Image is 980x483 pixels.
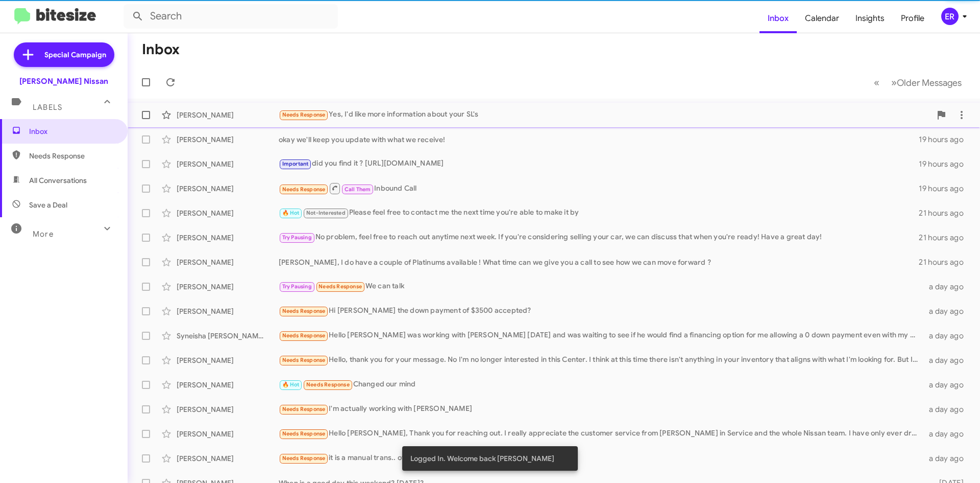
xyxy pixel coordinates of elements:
[279,330,923,341] div: Hello [PERSON_NAME] was working with [PERSON_NAME] [DATE] and was waiting to see if he would find...
[33,229,54,239] span: More
[279,232,919,243] div: No problem, feel free to reach out anytime next week. If you're considering selling your car, we ...
[306,381,350,388] span: Needs Response
[279,379,923,390] div: Changed our mind
[847,4,893,33] a: Insights
[306,210,346,216] span: Not-Interested
[177,404,279,415] div: [PERSON_NAME]
[282,111,326,118] span: Needs Response
[282,186,326,193] span: Needs Response
[923,355,972,365] div: a day ago
[279,134,919,145] div: okay we'll keep you update with what we receive!
[919,257,972,267] div: 21 hours ago
[29,126,116,136] span: Inbox
[19,76,108,86] div: [PERSON_NAME] Nissan
[923,404,972,415] div: a day ago
[874,76,879,89] span: «
[177,331,279,341] div: Syneisha [PERSON_NAME]
[410,453,554,464] span: Logged In. Welcome back [PERSON_NAME]
[177,233,279,243] div: [PERSON_NAME]
[282,332,326,339] span: Needs Response
[29,151,116,161] span: Needs Response
[177,429,279,439] div: [PERSON_NAME]
[797,4,847,33] a: Calendar
[919,233,972,243] div: 21 hours ago
[919,183,972,194] div: 19 hours ago
[279,452,923,464] div: it is a manual trans.. offered 3500.00
[177,208,279,218] div: [PERSON_NAME]
[279,182,919,195] div: Inbound Call
[923,429,972,439] div: a day ago
[941,8,959,25] div: ER
[282,406,326,412] span: Needs Response
[177,159,279,169] div: [PERSON_NAME]
[891,76,897,89] span: »
[282,455,326,462] span: Needs Response
[345,186,371,193] span: Call Them
[33,103,62,112] span: Labels
[177,355,279,365] div: [PERSON_NAME]
[279,403,923,415] div: I'm actually working with [PERSON_NAME]
[279,109,931,121] div: Yes, I'd like more information about your SL's
[868,72,968,93] nav: Page navigation example
[919,159,972,169] div: 19 hours ago
[177,380,279,390] div: [PERSON_NAME]
[282,381,300,388] span: 🔥 Hot
[29,200,67,210] span: Save a Deal
[282,308,326,314] span: Needs Response
[279,428,923,440] div: Hello [PERSON_NAME], Thank you for reaching out. I really appreciate the customer service from [P...
[919,134,972,145] div: 19 hours ago
[893,4,933,33] a: Profile
[885,72,968,93] button: Next
[282,283,312,290] span: Try Pausing
[923,453,972,464] div: a day ago
[44,50,106,60] span: Special Campaign
[177,453,279,464] div: [PERSON_NAME]
[897,77,962,88] span: Older Messages
[282,430,326,437] span: Needs Response
[868,72,886,93] button: Previous
[14,42,114,67] a: Special Campaign
[177,257,279,267] div: [PERSON_NAME]
[279,354,923,366] div: Hello, thank you for your message. No I'm no longer interested in this Center. I think at this ti...
[282,210,300,216] span: 🔥 Hot
[279,305,923,317] div: Hi [PERSON_NAME] the down payment of $3500 accepted?
[933,8,969,25] button: ER
[177,134,279,145] div: [PERSON_NAME]
[177,110,279,120] div: [PERSON_NAME]
[282,357,326,363] span: Needs Response
[919,208,972,218] div: 21 hours ago
[29,175,87,186] span: All Conversations
[177,282,279,292] div: [PERSON_NAME]
[177,183,279,194] div: [PERSON_NAME]
[279,257,919,267] div: [PERSON_NAME], I do have a couple of Platinums available ! What time can we give you a call to se...
[279,207,919,219] div: Please feel free to contact me the next time you're able to make it by
[279,158,919,170] div: did you find it ? [URL][DOMAIN_NAME]
[759,4,797,33] a: Inbox
[923,331,972,341] div: a day ago
[124,4,338,29] input: Search
[923,282,972,292] div: a day ago
[279,281,923,292] div: We can talk
[282,160,309,167] span: Important
[177,306,279,316] div: [PERSON_NAME]
[923,306,972,316] div: a day ago
[142,41,180,58] h1: Inbox
[923,380,972,390] div: a day ago
[282,234,312,241] span: Try Pausing
[318,283,362,290] span: Needs Response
